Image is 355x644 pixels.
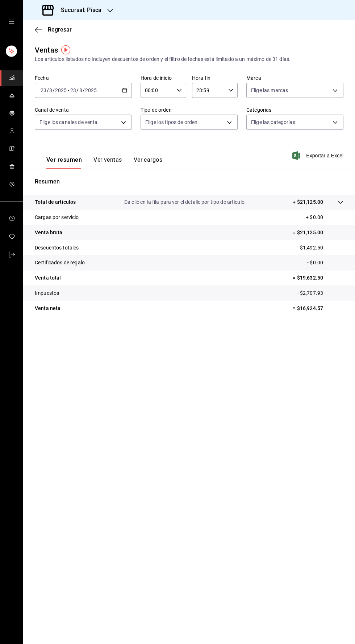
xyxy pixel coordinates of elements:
[85,87,97,93] input: ----
[293,305,323,311] font: = $16,924.57
[35,75,49,81] font: Fecha
[35,245,79,251] font: Descuentos totales
[35,107,69,113] font: Canal de venta
[293,275,323,281] font: = $19,632.50
[79,87,83,93] input: --
[46,156,82,163] font: Ver resumen
[39,119,97,125] font: Elige los canales de venta
[68,87,69,93] font: -
[35,178,60,185] font: Resumen
[35,56,291,62] font: Los artículos listados no incluyen descuentos de orden y el filtro de fechas está limitado a un m...
[61,7,101,13] font: Sucursal: Pisca
[35,275,61,281] font: Venta total
[55,87,67,93] input: ----
[70,87,76,93] input: --
[306,214,323,220] font: + $0.00
[35,199,76,205] font: Total de artículos
[35,26,72,33] button: Regresar
[192,75,210,81] font: Hora fin
[293,199,323,205] font: + $21,125.00
[76,87,79,93] font: /
[35,290,59,296] font: Impuestos
[246,107,271,113] font: Categorías
[124,199,245,205] font: Da clic en la fila para ver el detalle por tipo de artículo
[251,87,288,93] font: Elige las marcas
[93,156,122,163] font: Ver ventas
[293,230,323,235] font: = $21,125.00
[47,87,49,93] font: /
[40,87,47,93] input: --
[35,230,62,235] font: Venta bruta
[48,26,72,33] font: Regresar
[246,75,261,81] font: Marca
[9,19,14,25] button: cajón abierto
[297,290,323,296] font: - $2,707.93
[35,260,85,265] font: Certificados de regalo
[35,214,79,220] font: Cargas por servicio
[49,87,53,93] input: --
[297,245,323,251] font: - $1,492.50
[83,87,85,93] font: /
[145,119,197,125] font: Elige los tipos de orden
[251,119,295,125] font: Elige las categorías
[141,107,172,113] font: Tipo de orden
[53,87,55,93] font: /
[306,153,343,158] font: Exportar a Excel
[294,151,343,160] button: Exportar a Excel
[61,45,70,54] img: Marcador de información sobre herramientas
[46,156,162,169] div: pestañas de navegación
[141,75,172,81] font: Hora de inicio
[307,260,323,265] font: - $0.00
[134,156,163,163] font: Ver cargos
[35,46,58,54] font: Ventas
[35,305,60,311] font: Venta neta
